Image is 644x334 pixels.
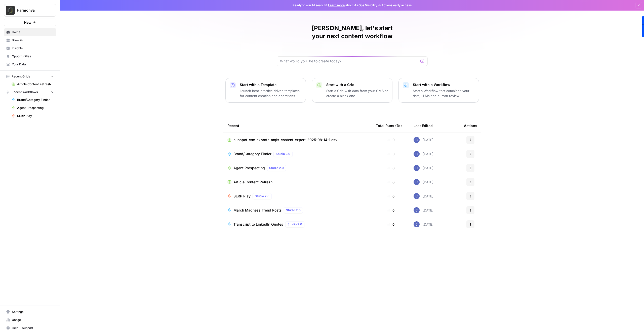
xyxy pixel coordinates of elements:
p: Start a Grid with data from your CMS or create a blank one [326,88,388,98]
span: Studio 2.0 [276,152,290,156]
span: Usage [12,318,54,322]
a: Agent ProspectingStudio 2.0 [227,165,368,171]
a: Transcript to LinkedIn QuotesStudio 2.0 [227,221,368,227]
img: m2lmfqgdyzi7x1mh6gfcxnk3cu1j [414,165,420,171]
a: March Madness Trend PostsStudio 2.0 [227,207,368,213]
p: Start with a Workflow [413,82,475,87]
div: [DATE] [414,137,433,143]
img: m2lmfqgdyzi7x1mh6gfcxnk3cu1j [414,207,420,213]
span: Opportunities [12,54,54,59]
div: [DATE] [414,151,433,157]
a: Usage [4,316,56,324]
div: 0 [376,222,406,227]
p: Start a Workflow that combines your data, LLMs and human review [413,88,475,98]
p: Launch best-practice driven templates for content creation and operations [240,88,302,98]
img: Harmonya Logo [6,6,15,15]
span: Article Content Refresh [233,180,272,185]
a: Article Content Refresh [227,180,368,185]
img: m2lmfqgdyzi7x1mh6gfcxnk3cu1j [414,221,420,227]
a: SERP Play [9,112,56,120]
a: hubspot-crm-exports-mqls-content-export-2025-08-14-1.csv [227,137,368,142]
button: Start with a GridStart a Grid with data from your CMS or create a blank one [312,78,392,103]
div: 0 [376,137,406,142]
div: Total Runs (7d) [376,119,402,133]
span: Your Data [12,62,54,67]
a: SERP PlayStudio 2.0 [227,193,368,199]
span: Studio 2.0 [288,222,302,227]
div: Actions [464,119,477,133]
span: Article Content Refresh [17,82,54,87]
span: Home [12,30,54,34]
a: Brand/Category FinderStudio 2.0 [227,151,368,157]
a: Settings [4,308,56,316]
span: Agent Prospecting [17,106,54,110]
img: m2lmfqgdyzi7x1mh6gfcxnk3cu1j [414,193,420,199]
img: m2lmfqgdyzi7x1mh6gfcxnk3cu1j [414,179,420,185]
div: 0 [376,194,406,199]
p: Start with a Template [240,82,302,87]
div: [DATE] [414,221,433,227]
a: Brand/Category Finder [9,96,56,104]
div: [DATE] [414,207,433,213]
p: Start with a Grid [326,82,388,87]
a: Opportunities [4,52,56,60]
div: 0 [376,208,406,213]
span: Actions early access [381,3,412,8]
span: Studio 2.0 [269,166,284,170]
div: [DATE] [414,193,433,199]
span: Recent Grids [12,74,30,79]
div: [DATE] [414,165,433,171]
button: Recent Grids [4,73,56,80]
span: Studio 2.0 [286,208,301,213]
div: 0 [376,165,406,171]
div: Last Edited [414,119,433,133]
a: Learn more [328,3,345,7]
span: Brand/Category Finder [17,98,54,102]
span: Brand/Category Finder [233,151,271,156]
span: Harmonya [17,8,47,13]
a: Home [4,28,56,36]
img: m2lmfqgdyzi7x1mh6gfcxnk3cu1j [414,151,420,157]
div: [DATE] [414,179,433,185]
span: Studio 2.0 [255,194,269,198]
span: Insights [12,46,54,51]
a: Your Data [4,60,56,68]
input: What would you like to create today? [280,59,418,64]
span: New [24,20,31,25]
span: Transcript to LinkedIn Quotes [233,222,283,227]
a: Insights [4,44,56,52]
h1: [PERSON_NAME], let's start your next content workflow [277,24,428,40]
a: Agent Prospecting [9,104,56,112]
button: Recent Workflows [4,88,56,96]
button: New [4,19,56,26]
span: SERP Play [233,194,251,199]
button: Workspace: Harmonya [4,4,56,17]
button: Start with a TemplateLaunch best-practice driven templates for content creation and operations [225,78,306,103]
a: Browse [4,36,56,44]
button: Start with a WorkflowStart a Workflow that combines your data, LLMs and human review [398,78,479,103]
button: Help + Support [4,324,56,332]
span: Help + Support [12,326,54,330]
div: 0 [376,180,406,185]
span: Agent Prospecting [233,165,265,171]
span: March Madness Trend Posts [233,208,282,213]
span: Browse [12,38,54,43]
span: hubspot-crm-exports-mqls-content-export-2025-08-14-1.csv [233,137,337,142]
span: SERP Play [17,114,54,118]
span: Settings [12,310,54,314]
span: Recent Workflows [12,90,38,94]
div: Recent [227,119,368,133]
div: 0 [376,151,406,156]
span: Ready to win AI search? about AirOps Visibility [293,3,377,8]
img: m2lmfqgdyzi7x1mh6gfcxnk3cu1j [414,137,420,143]
a: Article Content Refresh [9,80,56,88]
